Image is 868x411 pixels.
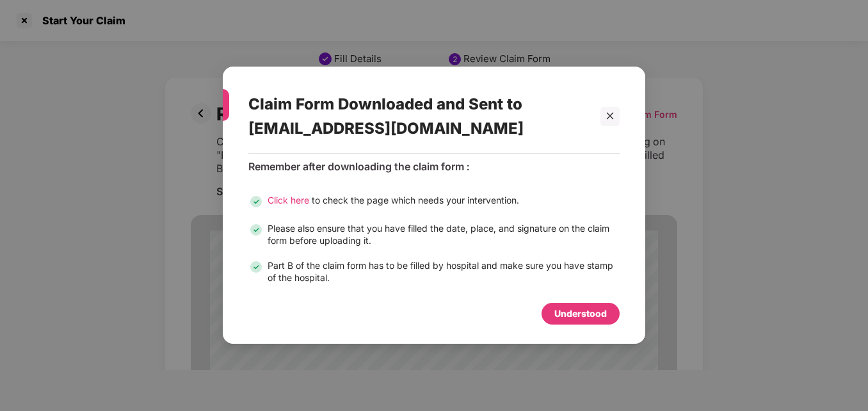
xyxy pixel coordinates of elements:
[606,112,615,121] span: close
[268,223,620,247] div: Please also ensure that you have filled the date, place, and signature on the claim form before u...
[554,307,607,321] div: Understood
[248,223,264,238] img: svg+xml;base64,PHN2ZyB3aWR0aD0iMjQiIGhlaWdodD0iMjQiIHZpZXdCb3g9IjAgMCAyNCAyNCIgZmlsbD0ibm9uZSIgeG...
[268,260,620,284] div: Part B of the claim form has to be filled by hospital and make sure you have stamp of the hospital.
[268,195,519,210] div: to check the page which needs your intervention.
[248,260,264,275] img: svg+xml;base64,PHN2ZyB3aWR0aD0iMjQiIGhlaWdodD0iMjQiIHZpZXdCb3g9IjAgMCAyNCAyNCIgZmlsbD0ibm9uZSIgeG...
[248,195,264,210] img: svg+xml;base64,PHN2ZyB3aWR0aD0iMjQiIGhlaWdodD0iMjQiIHZpZXdCb3g9IjAgMCAyNCAyNCIgZmlsbD0ibm9uZSIgeG...
[248,161,620,174] div: Remember after downloading the claim form :
[248,79,589,153] div: Claim Form Downloaded and Sent to [EMAIL_ADDRESS][DOMAIN_NAME]
[268,195,309,206] span: Click here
